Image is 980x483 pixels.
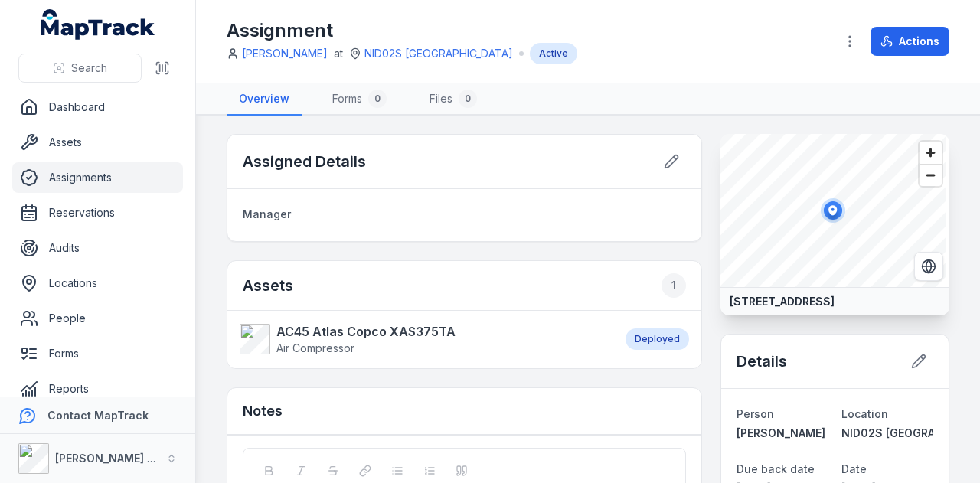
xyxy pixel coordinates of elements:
div: Active [530,43,577,64]
span: Location [841,407,888,420]
span: Date [841,462,867,475]
a: AC45 Atlas Copco XAS375TAAir Compressor [240,322,610,356]
a: Assets [12,127,183,158]
h2: Assigned Details [243,151,366,172]
div: 0 [459,90,477,108]
span: Air Compressor [276,341,354,354]
span: at [334,46,343,61]
a: Reports [12,374,183,404]
a: Overview [227,83,302,116]
div: 0 [368,90,387,108]
a: NID02S [GEOGRAPHIC_DATA] [841,426,933,441]
a: Assignments [12,162,183,193]
h3: Notes [243,400,283,422]
div: 1 [661,273,686,298]
h2: Details [737,351,787,372]
button: Zoom in [920,142,942,164]
strong: AC45 Atlas Copco XAS375TA [276,322,456,341]
a: Reservations [12,197,183,228]
a: Locations [12,268,183,299]
strong: [STREET_ADDRESS] [730,294,835,309]
span: Person [737,407,774,420]
button: Actions [871,27,949,56]
span: Due back date [737,462,815,475]
span: Manager [243,207,291,220]
a: Forms0 [320,83,399,116]
a: People [12,303,183,334]
canvas: Map [720,134,946,287]
button: Search [18,54,142,83]
h2: Assets [243,273,686,298]
a: Files0 [417,83,489,116]
a: [PERSON_NAME] [242,46,328,61]
a: Dashboard [12,92,183,122]
h1: Assignment [227,18,577,43]
a: MapTrack [41,9,155,40]
span: Search [71,60,107,76]
a: NID02S [GEOGRAPHIC_DATA] [364,46,513,61]
a: [PERSON_NAME] [737,426,828,441]
button: Switch to Satellite View [914,252,943,281]
button: Zoom out [920,164,942,186]
a: Audits [12,233,183,263]
div: Deployed [626,328,689,350]
strong: Contact MapTrack [47,409,149,422]
strong: [PERSON_NAME] Group [55,452,181,465]
a: Forms [12,338,183,369]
